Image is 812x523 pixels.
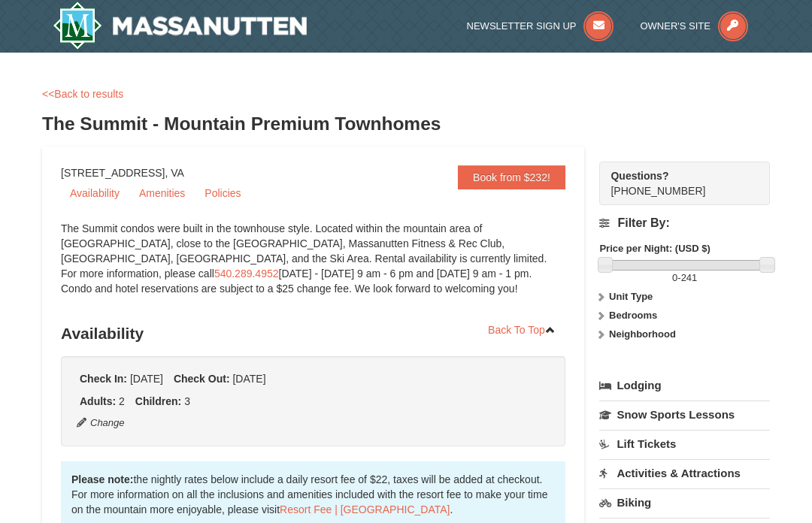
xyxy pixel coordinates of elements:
[61,319,565,349] h3: Availability
[80,395,116,407] strong: Adults:
[599,459,770,487] a: Activities & Attractions
[280,503,450,515] a: Resort Fee | [GEOGRAPHIC_DATA]
[76,415,126,431] button: Change
[42,109,770,139] h3: The Summit - Mountain Premium Townhomes
[609,291,653,302] strong: Unit Type
[195,182,250,204] a: Policies
[599,216,770,230] h4: Filter By:
[130,373,163,385] span: [DATE]
[609,328,676,340] strong: Neighborhood
[135,395,181,407] strong: Children:
[681,272,698,283] span: 241
[119,395,125,407] span: 2
[232,373,265,385] span: [DATE]
[184,395,190,407] span: 3
[609,310,657,321] strong: Bedrooms
[599,243,710,254] strong: Price per Night: (USD $)
[174,373,230,385] strong: Check Out:
[61,221,565,311] div: The Summit condos were built in the townhouse style. Located within the mountain area of [GEOGRAP...
[478,319,565,341] a: Back To Top
[599,401,770,428] a: Snow Sports Lessons
[599,372,770,399] a: Lodging
[640,20,748,32] a: Owner's Site
[458,165,565,189] a: Book from $232!
[672,272,677,283] span: 0
[467,20,614,32] a: Newsletter Sign Up
[599,488,770,516] a: Biking
[80,373,127,385] strong: Check In:
[611,170,668,182] strong: Questions?
[467,20,577,32] span: Newsletter Sign Up
[42,88,123,100] a: <<Back to results
[599,430,770,458] a: Lift Tickets
[53,2,307,50] a: Massanutten Resort
[71,473,133,485] strong: Please note:
[61,182,129,204] a: Availability
[130,182,194,204] a: Amenities
[53,2,307,50] img: Massanutten Resort Logo
[214,268,279,280] a: 540.289.4952
[640,20,710,32] span: Owner's Site
[599,271,770,286] label: -
[611,168,743,197] span: [PHONE_NUMBER]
